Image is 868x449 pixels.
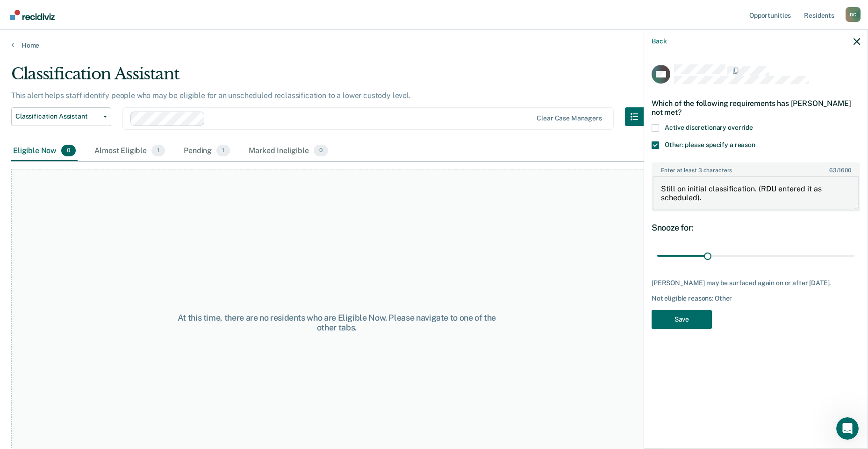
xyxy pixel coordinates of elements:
div: Which of the following requirements has [PERSON_NAME] not met? [652,91,860,124]
span: Classification Assistant [15,112,100,120]
div: At this time, there are no residents who are Eligible Now. Please navigate to one of the other tabs. [174,313,499,333]
span: 1 [216,145,230,157]
span: 63 [829,167,837,174]
button: Save [652,310,712,329]
span: / 1600 [829,167,851,174]
div: Classification Assistant [11,64,662,91]
div: [PERSON_NAME] may be surfaced again on or after [DATE]. [652,279,860,287]
a: Home [11,41,857,49]
iframe: Intercom live chat [836,417,859,440]
div: D C [846,7,861,22]
div: Eligible Now [11,141,78,161]
div: Marked Ineligible [247,141,330,161]
label: Enter at least 3 characters [653,163,859,174]
p: This alert helps staff identify people who may be eligible for an unscheduled reclassification to... [11,91,411,100]
button: Back [652,37,667,45]
span: Other: please specify a reason [665,141,755,148]
div: Clear case managers [537,114,602,122]
div: Not eligible reasons: Other [652,295,860,302]
div: Pending [182,141,232,161]
textarea: Still on initial classification. (RDU entered it as scheduled). [653,176,859,210]
span: 0 [61,145,76,157]
button: Profile dropdown button [846,7,861,22]
span: 1 [151,145,165,157]
div: Almost Eligible [93,141,167,161]
div: Snooze for: [652,223,860,233]
span: Active discretionary override [665,124,753,131]
img: Recidiviz [10,10,55,20]
span: 0 [314,145,328,157]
